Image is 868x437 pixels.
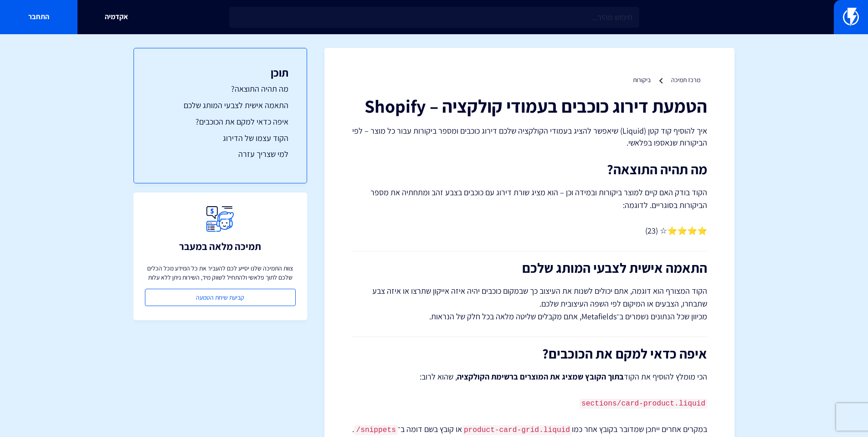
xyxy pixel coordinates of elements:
[352,96,707,116] h1: הטמעת דירוג כוכבים בעמודי קולקציה – Shopify
[179,241,261,252] h3: תמיכה מלאה במעבר
[152,132,288,144] a: הקוד עצמו של הדירוג
[462,425,572,435] code: product-card-grid.liquid
[229,7,639,28] input: חיפוש מהיר...
[152,83,288,95] a: מה תהיה התוצאה?
[152,116,288,128] a: איפה כדאי למקם את הכוכבים?
[633,76,651,84] a: ביקורות
[145,289,296,306] a: קביעת שיחת הטמעה
[352,423,707,436] p: במקרים אחרים ייתכן שמדובר בקובץ אחר כמו או קובץ בשם דומה ב־ .
[352,162,707,177] h2: מה תהיה התוצאה?
[580,399,707,409] code: sections/card-product.liquid
[352,260,707,276] h2: התאמה אישית לצבעי המותג שלכם
[152,67,288,78] h3: תוכן
[152,148,288,160] a: למי שצריך עזרה
[152,99,288,111] a: התאמה אישית לצבעי המותג שלכם
[352,370,707,383] p: הכי מומלץ להוסיף את הקוד , שהוא לרוב:
[352,285,707,323] p: הקוד המצורף הוא דוגמה, אתם יכולים לשנות את העיצוב כך שבמקום כוכבים יהיה איזה אייקון שתרצו או איזה...
[457,371,624,382] strong: בתוך הקובץ שמציג את המוצרים ברשימת הקולקציה
[352,346,707,361] h2: איפה כדאי למקם את הכוכבים?
[352,125,707,148] p: איך להוסיף קוד קטן (Liquid) שיאפשר להציג בעמודי הקולקציה שלכם דירוג כוכבים ומספר ביקורות עבור כל ...
[145,264,296,282] p: צוות התמיכה שלנו יסייע לכם להעביר את כל המידע מכל הכלים שלכם לתוך פלאשי ולהתחיל לשווק מיד, השירות...
[671,76,700,84] a: מרכז תמיכה
[354,425,397,435] code: snippets/
[352,186,707,237] p: הקוד בודק האם קיים למוצר ביקורות ובמידה וכן – הוא מציג שורת דירוג עם כוכבים בצבע זהב ומתחתיה את מ...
